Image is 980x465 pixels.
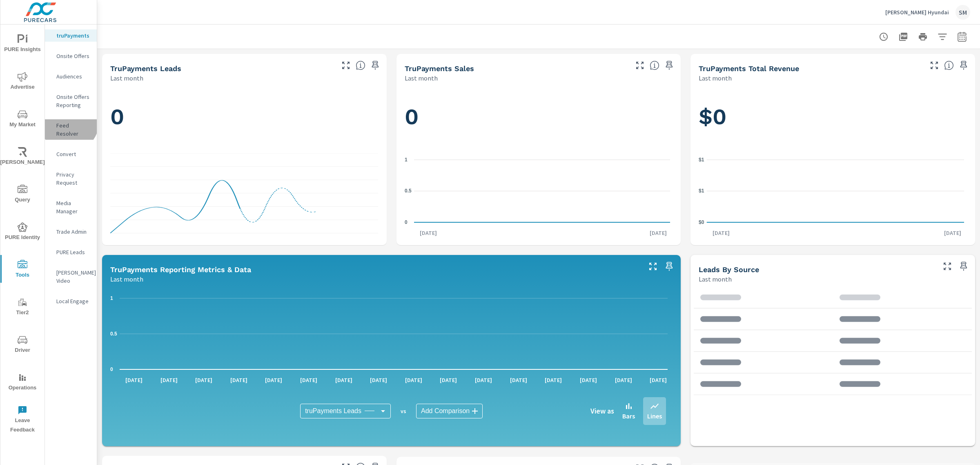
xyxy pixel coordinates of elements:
span: The number of truPayments leads. [356,60,365,70]
button: Make Fullscreen [928,59,941,72]
div: Privacy Request [45,168,97,189]
p: PURE Leads [56,248,90,256]
p: [DATE] [364,376,393,384]
p: Last month [405,73,438,83]
span: Driver [3,335,42,355]
span: [PERSON_NAME] [3,147,42,167]
div: nav menu [0,25,45,438]
p: Feed Resolver [56,121,90,138]
p: [DATE] [504,376,533,384]
p: [DATE] [644,376,673,384]
text: 1 [110,295,113,301]
p: Local Engage [56,297,90,305]
h5: truPayments Reporting Metrics & Data [110,265,251,274]
span: Add Comparison [421,407,470,415]
button: "Export Report to PDF" [895,29,911,45]
text: 0.5 [405,188,412,194]
p: truPayments [56,31,90,40]
div: Convert [45,148,97,160]
button: Apply Filters [934,29,951,45]
p: [DATE] [609,376,638,384]
h5: truPayments Total Revenue [699,64,799,73]
button: Make Fullscreen [646,260,659,273]
text: 1 [405,157,408,163]
p: Bars [622,411,635,421]
h1: 0 [405,103,673,131]
p: [DATE] [469,376,498,384]
p: Trade Admin [56,228,90,236]
p: [DATE] [120,376,148,384]
div: Add Comparison [416,404,483,418]
p: [DATE] [539,376,568,384]
p: [DATE] [225,376,253,384]
p: Onsite Offers Reporting [56,93,90,109]
text: $1 [699,157,704,163]
p: [DATE] [414,229,443,237]
div: [PERSON_NAME] Video [45,266,97,287]
span: Save this to your personalized report [663,260,676,273]
div: SM [955,5,970,20]
h6: View as [590,407,614,415]
p: [DATE] [189,376,218,384]
text: $0 [699,219,704,225]
span: Tools [3,260,42,280]
p: [DATE] [434,376,463,384]
p: Last month [699,274,732,284]
h5: truPayments Sales [405,64,474,73]
div: Feed Resolver [45,119,97,140]
text: 0 [405,219,408,225]
p: [PERSON_NAME] Video [56,268,90,285]
span: Leave Feedback [3,405,42,435]
span: Tier2 [3,297,42,317]
p: Last month [110,73,143,83]
span: Advertise [3,72,42,92]
span: Save this to your personalized report [957,260,970,273]
p: Convert [56,150,90,158]
div: Onsite Offers [45,50,97,62]
p: [DATE] [707,229,735,237]
button: Select Date Range [954,29,970,45]
span: Query [3,185,42,205]
p: Media Manager [56,199,90,215]
span: My Market [3,110,42,130]
div: Local Engage [45,295,97,307]
p: [DATE] [155,376,183,384]
button: Print Report [915,29,931,45]
h1: 0 [110,103,379,131]
p: Onsite Offers [56,52,90,60]
p: [DATE] [259,376,288,384]
span: Operations [3,373,42,393]
div: Trade Admin [45,226,97,238]
p: vs [391,407,416,415]
div: truPayments Leads [300,404,391,418]
h5: Leads By Source [699,265,759,274]
h1: $0 [699,103,967,131]
p: [DATE] [294,376,323,384]
div: Audiences [45,70,97,83]
span: Save this to your personalized report [369,59,382,72]
span: Save this to your personalized report [957,59,970,72]
p: Last month [699,73,732,83]
p: [DATE] [399,376,428,384]
h5: truPayments Leads [110,64,181,73]
span: PURE Insights [3,34,42,54]
text: 0.5 [110,331,117,337]
span: Total revenue from sales matched to a truPayments lead. [Source: This data is sourced from the de... [944,60,954,70]
p: [DATE] [574,376,603,384]
text: $1 [699,188,704,194]
p: Last month [110,274,143,284]
p: Audiences [56,72,90,80]
text: 0 [110,367,113,372]
div: PURE Leads [45,246,97,258]
p: Privacy Request [56,170,90,187]
p: [DATE] [938,229,967,237]
div: Media Manager [45,197,97,217]
span: Save this to your personalized report [663,59,676,72]
span: PURE Identity [3,222,42,242]
button: Make Fullscreen [339,59,352,72]
div: Onsite Offers Reporting [45,91,97,111]
p: Lines [647,411,662,421]
button: Make Fullscreen [941,260,954,273]
div: truPayments [45,29,97,42]
p: [DATE] [644,229,673,237]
